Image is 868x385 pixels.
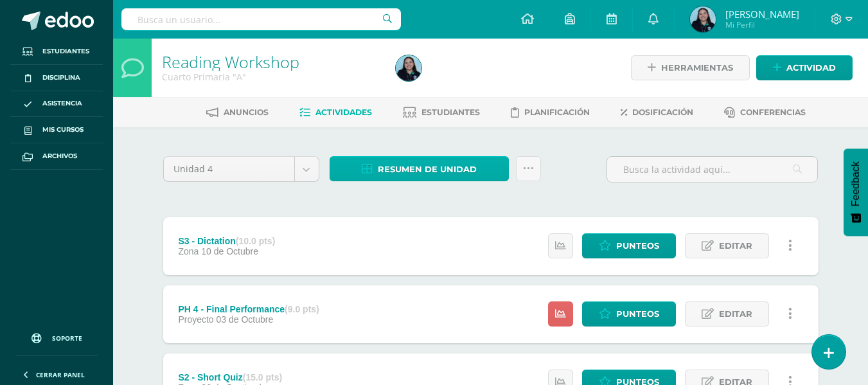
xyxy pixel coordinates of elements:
span: 03 de Octubre [217,314,274,325]
span: Estudiantes [421,107,480,117]
a: Conferencias [724,102,806,123]
span: Anuncios [224,107,269,117]
a: Anuncios [206,102,269,123]
a: Archivos [10,143,103,170]
span: Editar [719,302,752,326]
span: Herramientas [661,56,733,80]
span: Punteos [616,234,659,258]
a: Dosificación [621,102,693,123]
a: Soporte [15,321,98,352]
div: Cuarto Primaria 'A' [162,71,380,83]
h1: Reading Workshop [162,53,380,71]
a: Reading Workshop [162,51,299,73]
img: 8c46c7f4271155abb79e2bc50b6ca956.png [690,6,716,32]
span: Soporte [52,334,82,343]
span: Editar [719,234,752,258]
a: Unidad 4 [164,157,319,181]
span: Punteos [616,302,659,326]
span: Unidad 4 [173,157,285,181]
strong: (10.0 pts) [236,236,275,246]
span: Feedback [850,161,862,206]
div: S3 - Dictation [178,236,275,246]
span: Actividad [786,56,836,80]
a: Actividad [756,55,853,80]
span: Actividades [315,107,372,117]
span: Planificación [524,107,590,117]
a: Estudiantes [10,39,103,65]
strong: (15.0 pts) [243,372,282,382]
a: Resumen de unidad [330,156,509,181]
input: Busca la actividad aquí... [607,157,817,182]
button: Feedback - Mostrar encuesta [844,148,868,236]
span: Cerrar panel [36,370,85,379]
a: Disciplina [10,65,103,91]
a: Mis cursos [10,117,103,143]
strong: (9.0 pts) [285,304,319,314]
input: Busca un usuario... [121,8,401,30]
span: Conferencias [740,107,806,117]
span: Estudiantes [42,46,89,57]
div: S2 - Short Quiz [178,372,282,382]
span: 10 de Octubre [201,246,258,256]
span: Dosificación [632,107,693,117]
span: [PERSON_NAME] [725,8,799,21]
span: Disciplina [42,73,80,83]
a: Asistencia [10,91,103,118]
img: 8c46c7f4271155abb79e2bc50b6ca956.png [396,55,421,81]
span: Archivos [42,151,77,161]
span: Resumen de unidad [378,157,477,181]
a: Estudiantes [403,102,480,123]
a: Punteos [582,301,676,327]
a: Punteos [582,233,676,258]
a: Herramientas [631,55,750,80]
a: Planificación [511,102,590,123]
a: Actividades [299,102,372,123]
div: PH 4 - Final Performance [178,304,319,314]
span: Mis cursos [42,125,84,135]
span: Zona [178,246,199,256]
span: Mi Perfil [725,19,799,30]
span: Asistencia [42,98,82,109]
span: Proyecto [178,314,213,325]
